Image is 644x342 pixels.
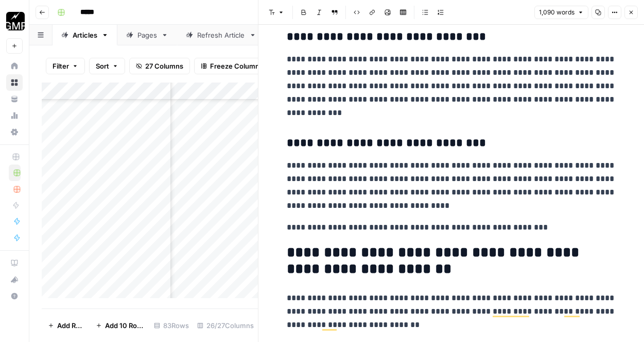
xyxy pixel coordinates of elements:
[42,317,90,334] button: Add Row
[194,58,270,74] button: Freeze Columns
[210,61,263,71] span: Freeze Columns
[6,288,23,304] button: Help + Support
[137,30,157,40] div: Pages
[46,58,85,74] button: Filter
[197,30,245,40] div: Refresh Article
[90,317,150,334] button: Add 10 Rows
[6,12,25,30] img: Growth Marketing Pro Logo
[6,8,23,34] button: Workspace: Growth Marketing Pro
[177,25,265,45] a: Refresh Article
[6,74,23,91] a: Browse
[96,61,109,71] span: Sort
[6,255,23,271] a: AirOps Academy
[534,6,588,19] button: 1,090 words
[6,91,23,107] a: Your Data
[53,61,69,71] span: Filter
[105,320,144,331] span: Add 10 Rows
[6,58,23,74] a: Home
[193,317,258,334] div: 26/27 Columns
[117,25,177,45] a: Pages
[7,272,22,287] div: What's new?
[145,61,183,71] span: 27 Columns
[129,58,190,74] button: 27 Columns
[6,107,23,124] a: Usage
[6,124,23,140] a: Settings
[150,317,193,334] div: 83 Rows
[6,271,23,288] button: What's new?
[57,320,83,331] span: Add Row
[73,30,97,40] div: Articles
[89,58,125,74] button: Sort
[539,8,575,17] span: 1,090 words
[53,25,117,45] a: Articles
